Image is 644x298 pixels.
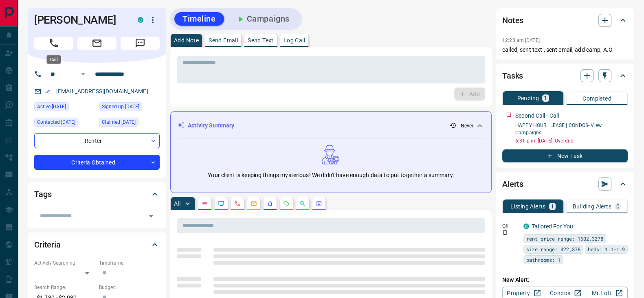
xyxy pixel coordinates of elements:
div: Criteria [34,235,160,254]
p: Completed [582,96,611,101]
button: Open [78,69,88,79]
svg: Emails [251,200,257,207]
span: Contacted [DATE] [37,118,75,126]
p: Listing Alerts [510,204,546,209]
h2: Alerts [502,177,523,191]
span: Email [77,37,116,50]
p: Activity Summary [188,121,234,130]
div: Renter [34,133,160,148]
svg: Email Verified [45,89,51,94]
button: Open [145,210,157,222]
h1: [PERSON_NAME] [34,13,125,26]
svg: Calls [234,200,241,207]
div: condos.ca [138,17,143,23]
p: All [174,201,180,206]
div: Activity Summary- Never [177,118,485,133]
svg: Listing Alerts [267,200,273,207]
h2: Tasks [502,69,523,82]
svg: Opportunities [299,200,306,207]
p: 1 [544,95,547,101]
a: Tailored For You [532,223,573,230]
p: called, sent text , sent email, add camp, A.O [502,46,628,54]
p: Search Range: [34,284,95,291]
svg: Requests [283,200,290,207]
svg: Agent Actions [316,200,322,207]
svg: Lead Browsing Activity [218,200,224,207]
div: condos.ca [523,223,529,229]
div: Thu Apr 18 2024 [99,102,160,114]
p: 6:31 p.m. [DATE] - Overdue [515,137,628,145]
p: Add Note [174,37,199,43]
p: 1 [551,204,554,209]
p: Timeframe: [99,259,160,267]
svg: Push Notification Only [502,230,508,235]
span: bathrooms: 1 [526,256,560,264]
p: Budget: [99,284,160,291]
p: Off [502,222,519,230]
p: Actively Searching: [34,259,95,267]
span: Active [DATE] [37,103,66,111]
p: Send Text [248,37,274,43]
p: Send Email [209,37,238,43]
div: Alerts [502,174,628,194]
p: Your client is keeping things mysterious! We didn't have enough data to put together a summary. [208,171,454,180]
div: Tasks [502,66,628,85]
div: Tags [34,184,160,204]
span: rent price range: 1602,3278 [526,234,603,243]
p: Second Call - Call [515,112,559,120]
div: Criteria Obtained [34,155,160,170]
span: Claimed [DATE] [102,118,136,126]
p: New Alert: [502,276,628,284]
p: Pending [517,95,539,101]
button: Timeline [174,12,224,26]
div: Mon Oct 13 2025 [34,118,95,129]
span: Message [121,37,160,50]
p: 12:23 am [DATE] [502,37,540,43]
a: HAPPY HOUR | LEASE | CONDOS- View Campaigns [515,123,602,136]
span: Call [34,37,73,50]
svg: Notes [202,200,208,207]
h2: Notes [502,14,523,27]
div: Call [47,55,61,64]
span: size range: 422,878 [526,245,580,253]
div: Notes [502,11,628,30]
h2: Criteria [34,238,61,251]
a: [EMAIL_ADDRESS][DOMAIN_NAME] [56,88,148,94]
p: Building Alerts [573,204,611,209]
button: Campaigns [227,12,298,26]
div: Tue Apr 30 2024 [34,102,95,114]
p: Log Call [284,37,305,43]
p: 0 [616,204,620,209]
p: - Never [458,122,473,129]
span: Signed up [DATE] [102,103,139,111]
button: New Task [502,149,628,162]
span: beds: 1.1-1.9 [588,245,625,253]
h2: Tags [34,188,51,201]
div: Wed May 22 2024 [99,118,160,129]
